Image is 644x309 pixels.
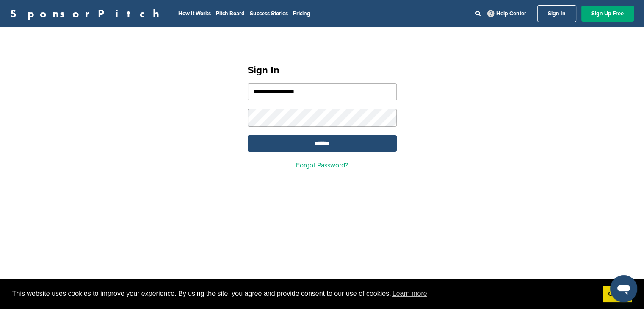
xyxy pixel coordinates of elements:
[250,10,288,17] a: Success Stories
[486,8,528,19] a: Help Center
[391,287,428,300] a: learn more about cookies
[296,161,348,170] a: Forgot Password?
[603,286,632,303] a: dismiss cookie message
[248,63,397,78] h1: Sign In
[293,10,310,17] a: Pricing
[216,10,245,17] a: Pitch Board
[610,275,637,302] iframe: Button to launch messaging window
[12,287,596,300] span: This website uses cookies to improve your experience. By using the site, you agree and provide co...
[10,8,165,19] a: SponsorPitch
[537,5,576,22] a: Sign In
[581,6,634,22] a: Sign Up Free
[178,10,211,17] a: How It Works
